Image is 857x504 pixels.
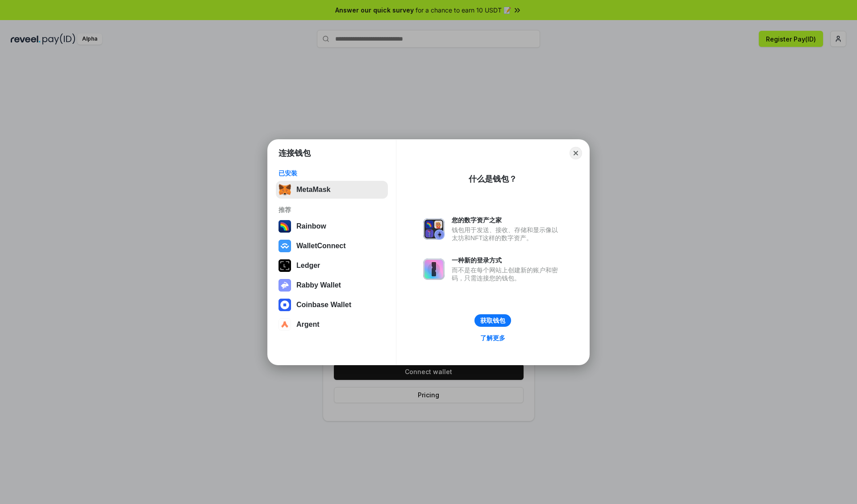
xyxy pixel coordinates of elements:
[480,334,505,342] div: 了解更多
[279,206,385,214] div: 推荐
[475,332,511,344] a: 了解更多
[276,181,388,199] button: MetaMask
[452,226,562,242] div: 钱包用于发送、接收、存储和显示像以太坊和NFT这样的数字资产。
[296,281,341,289] div: Rabby Wallet
[279,259,291,272] img: svg+xml,%3Csvg%20xmlns%3D%22http%3A%2F%2Fwww.w3.org%2F2000%2Fsvg%22%20width%3D%2228%22%20height%3...
[570,147,582,159] button: Close
[423,218,445,240] img: svg+xml,%3Csvg%20xmlns%3D%22http%3A%2F%2Fwww.w3.org%2F2000%2Fsvg%22%20fill%3D%22none%22%20viewBox...
[279,240,291,252] img: svg+xml,%3Csvg%20width%3D%2228%22%20height%3D%2228%22%20viewBox%3D%220%200%2028%2028%22%20fill%3D...
[480,317,505,325] div: 获取钱包
[276,237,388,255] button: WalletConnect
[296,321,320,329] div: Argent
[423,258,445,280] img: svg+xml,%3Csvg%20xmlns%3D%22http%3A%2F%2Fwww.w3.org%2F2000%2Fsvg%22%20fill%3D%22none%22%20viewBox...
[296,301,351,309] div: Coinbase Wallet
[296,222,326,230] div: Rainbow
[452,256,562,264] div: 一种新的登录方式
[279,220,291,233] img: svg+xml,%3Csvg%20width%3D%22120%22%20height%3D%22120%22%20viewBox%3D%220%200%20120%20120%22%20fil...
[276,296,388,314] button: Coinbase Wallet
[276,276,388,294] button: Rabby Wallet
[276,217,388,235] button: Rainbow
[296,242,346,250] div: WalletConnect
[279,169,385,177] div: 已安装
[279,318,291,331] img: svg+xml,%3Csvg%20width%3D%2228%22%20height%3D%2228%22%20viewBox%3D%220%200%2028%2028%22%20fill%3D...
[469,174,517,184] div: 什么是钱包？
[276,257,388,275] button: Ledger
[452,216,562,224] div: 您的数字资产之家
[279,279,291,292] img: svg+xml,%3Csvg%20xmlns%3D%22http%3A%2F%2Fwww.w3.org%2F2000%2Fsvg%22%20fill%3D%22none%22%20viewBox...
[296,186,330,194] div: MetaMask
[296,262,320,270] div: Ledger
[474,314,511,327] button: 获取钱包
[279,183,291,196] img: svg+xml,%3Csvg%20fill%3D%22none%22%20height%3D%2233%22%20viewBox%3D%220%200%2035%2033%22%20width%...
[279,299,291,311] img: svg+xml,%3Csvg%20width%3D%2228%22%20height%3D%2228%22%20viewBox%3D%220%200%2028%2028%22%20fill%3D...
[279,148,311,158] h1: 连接钱包
[452,266,562,282] div: 而不是在每个网站上创建新的账户和密码，只需连接您的钱包。
[276,316,388,333] button: Argent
